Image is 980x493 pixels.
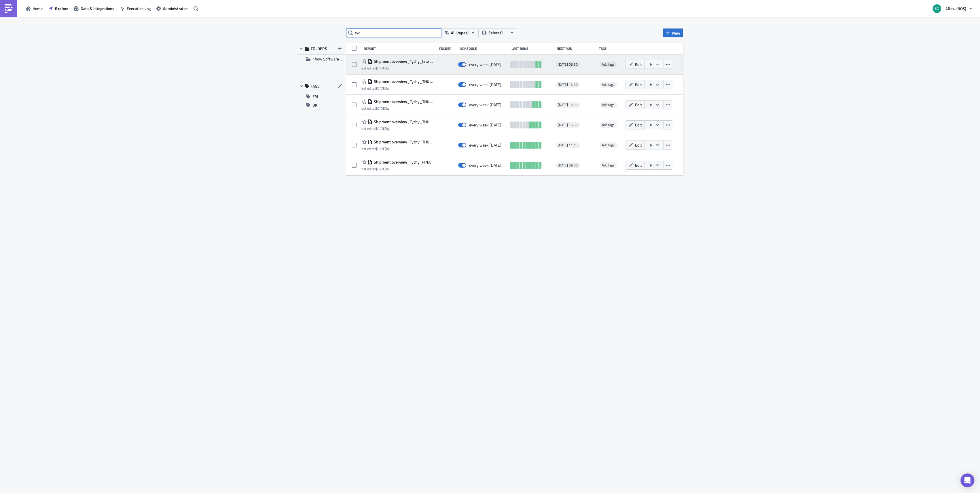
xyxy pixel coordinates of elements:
[441,29,479,37] button: All (types)
[625,60,645,69] button: Edit
[469,102,501,107] div: every week on Thursday
[599,46,623,51] div: Tags
[372,119,434,124] span: Shipment overview_Tychy_THU saved until 16:00
[361,126,434,131] div: last edited by
[364,46,436,51] div: Report
[635,142,642,148] span: Edit
[663,29,683,37] button: New
[625,80,645,89] button: Edit
[929,2,976,15] button: 4flow (BOS)
[376,146,386,151] time: 2025-06-26T11:13:53Z
[311,84,320,89] span: TAGS
[361,167,434,171] div: last edited by
[602,122,615,128] span: Add tags
[945,5,966,12] span: 4flow (BOS)
[557,46,596,51] div: Next Run
[600,142,617,148] span: Add tags
[600,82,617,88] span: Add tags
[361,106,434,111] div: last edited by
[4,4,13,13] img: PushMetrics
[23,4,46,13] button: Home
[361,147,434,151] div: last edited by
[361,86,434,90] div: last edited by
[625,161,645,170] button: Edit
[600,162,617,168] span: Add tags
[311,46,327,51] span: FOLDERS
[635,61,642,67] span: Edit
[312,92,318,101] span: FM
[672,30,680,36] span: New
[117,4,153,13] button: Execution Log
[153,4,192,13] button: Administration
[558,163,578,168] span: [DATE] 09:00
[376,65,386,71] time: 2025-10-06T06:59:09Z
[361,66,434,70] div: last edited by
[376,86,386,91] time: 2025-09-25T12:55:25Z
[372,99,434,104] span: Shipment overview_Tychy_THU saved until 15:00
[451,30,469,36] span: All (types)
[600,102,617,108] span: Add tags
[372,79,434,84] span: Shipment overview_Tychy_THU saved until 14:00
[558,62,578,67] span: [DATE] 08:30
[602,62,615,67] span: Add tags
[297,92,345,101] button: FM
[625,120,645,129] button: Edit
[625,100,645,109] button: Edit
[127,5,151,12] span: Execution Log
[469,82,501,87] div: every week on Thursday
[312,56,348,62] span: 4flow Software KAM
[558,123,578,127] span: [DATE] 16:00
[635,122,642,128] span: Edit
[55,5,68,12] span: Explore
[635,162,642,168] span: Edit
[376,106,386,111] time: 2025-09-25T12:52:19Z
[346,29,441,37] input: Search Reports
[46,4,71,13] button: Explore
[635,81,642,88] span: Edit
[625,141,645,149] button: Edit
[600,122,617,128] span: Add tags
[372,160,434,165] span: Shipment overview_Tychy_FINAL Report
[932,4,942,14] img: Avatar
[558,103,578,107] span: [DATE] 15:00
[81,5,114,12] span: Data & Integrations
[602,162,615,168] span: Add tags
[488,30,508,36] span: Select Owner
[439,46,457,51] div: Folder
[71,4,117,13] button: Data & Integrations
[372,59,434,64] span: Shipment overview_Tychy_late TO report
[479,29,516,37] button: Select Owner
[602,82,615,87] span: Add tags
[163,5,189,12] span: Administration
[469,143,501,148] div: every week on Thursday
[960,473,974,487] div: Open Intercom Messenger
[511,46,554,51] div: Last Runs
[33,5,43,12] span: Home
[469,62,501,67] div: every week on Monday
[376,126,386,131] time: 2025-09-12T11:55:56Z
[460,46,509,51] div: Schedule
[376,166,386,172] time: 2025-05-30T07:56:08Z
[558,82,578,87] span: [DATE] 14:00
[602,102,615,107] span: Add tags
[635,102,642,108] span: Edit
[602,142,615,148] span: Add tags
[469,163,501,168] div: every week on Friday
[297,101,345,109] button: OK
[600,62,617,67] span: Add tags
[558,143,578,147] span: [DATE] 11:15
[469,122,501,128] div: every week on Thursday
[372,139,434,145] span: Shipment overview_Tychy_THU saved until 11:00
[312,101,317,109] span: OK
